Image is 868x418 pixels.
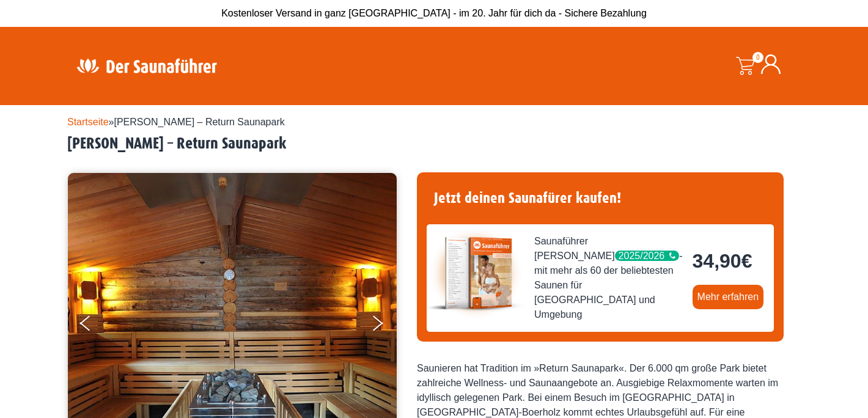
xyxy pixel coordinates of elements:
[752,52,763,63] span: 0
[693,285,764,309] a: Mehr erfahren
[693,250,752,272] bdi: 34,90
[114,117,285,127] span: [PERSON_NAME] – Return Saunapark
[427,224,524,322] img: der-saunafuehrer-2025-west.jpg
[80,310,111,341] button: Previous
[221,8,647,18] span: Kostenloser Versand in ganz [GEOGRAPHIC_DATA] - im 20. Jahr für dich da - Sichere Bezahlung
[615,251,680,261] div: 2025/2026
[370,310,401,341] button: Next
[67,117,109,127] a: Startseite
[67,117,285,127] span: »
[427,182,774,215] h4: Jetzt deinen Saunafürer kaufen!
[741,250,752,272] span: €
[67,134,801,153] h2: [PERSON_NAME] – Return Saunapark
[534,234,683,322] span: Saunaführer [PERSON_NAME] - mit mehr als 60 der beliebtesten Saunen für [GEOGRAPHIC_DATA] und Umg...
